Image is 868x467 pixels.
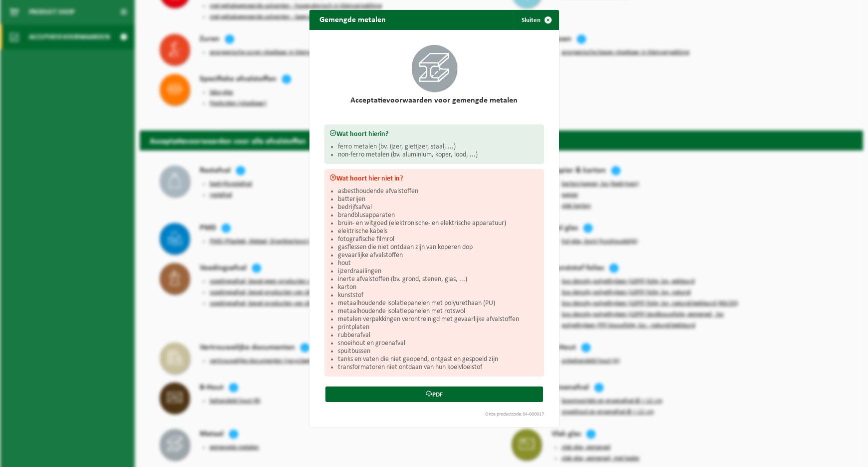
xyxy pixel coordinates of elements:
[338,219,539,227] li: bruin- en witgoed (elektronische- en elektrische apparatuur)
[338,323,539,331] li: printplaten
[338,187,539,195] li: asbesthoudende afvalstoffen
[338,307,539,315] li: metaalhoudende isolatiepanelen met rotswol
[338,331,539,339] li: rubberafval
[514,10,558,30] button: Sluiten
[338,275,539,283] li: inerte afvalstoffen (bv. grond, stenen, glas, ...)
[338,315,539,323] li: metalen verpakkingen verontreinigd met gevaarlijke afvalstoffen
[338,235,539,243] li: fotografische filmrol
[338,267,539,275] li: ijzerdraailingen
[338,211,539,219] li: brandblusapparaten
[329,129,539,138] h3: Wat hoort hierin?
[338,151,539,159] li: non-ferro metalen (bv. aluminium, koper, lood, ...)
[338,347,539,355] li: spuitbussen
[338,251,539,259] li: gevaarlijke afvalstoffen
[338,299,539,307] li: metaalhoudende isolatiepanelen met polyurethaan (PU)
[338,339,539,347] li: snoeihout en groenafval
[338,143,539,151] li: ferro metalen (bv. ijzer, gietijzer, staal, ...)
[338,355,539,363] li: tanks en vaten die niet geopend, ontgast en gespoeld zijn
[338,363,539,371] li: transformatoren niet ontdaan van hun koelvloeistof
[319,412,549,417] div: Onze productcode:04-000017
[338,243,539,251] li: gasflessen die niet ontdaan zijn van koperen dop
[338,283,539,291] li: karton
[338,227,539,235] li: elektrische kabels
[309,10,396,29] h2: Gemengde metalen
[338,259,539,267] li: hout
[325,386,543,402] a: PDF
[338,291,539,299] li: kunststof
[324,96,544,104] h2: Acceptatievoorwaarden voor gemengde metalen
[338,195,539,203] li: batterijen
[338,203,539,211] li: bedrijfsafval
[329,174,539,182] h3: Wat hoort hier niet in?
